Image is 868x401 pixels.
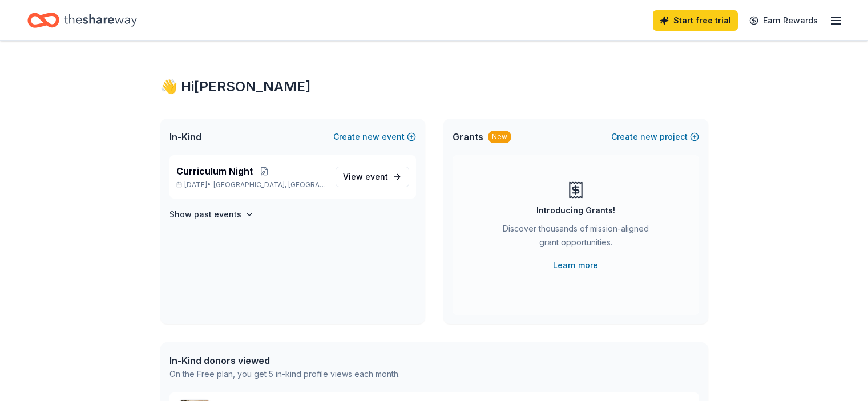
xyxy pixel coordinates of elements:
[488,131,511,143] div: New
[365,172,388,181] span: event
[176,180,326,189] p: [DATE] •
[640,130,657,144] span: new
[176,164,253,178] span: Curriculum Night
[169,208,254,221] button: Show past events
[343,170,388,184] span: View
[653,10,738,31] a: Start free trial
[169,208,241,221] h4: Show past events
[362,130,380,144] span: new
[742,10,825,31] a: Earn Rewards
[27,7,137,34] a: Home
[333,130,416,144] button: Createnewevent
[169,130,201,144] span: In-Kind
[611,130,699,144] button: Createnewproject
[169,354,400,367] div: In-Kind donors viewed
[213,180,326,189] span: [GEOGRAPHIC_DATA], [GEOGRAPHIC_DATA]
[160,78,708,96] div: 👋 Hi [PERSON_NAME]
[536,204,615,217] div: Introducing Grants!
[498,222,653,254] div: Discover thousands of mission-aligned grant opportunities.
[169,367,400,381] div: On the Free plan, you get 5 in-kind profile views each month.
[453,130,483,144] span: Grants
[553,258,598,272] a: Learn more
[336,167,409,187] a: View event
